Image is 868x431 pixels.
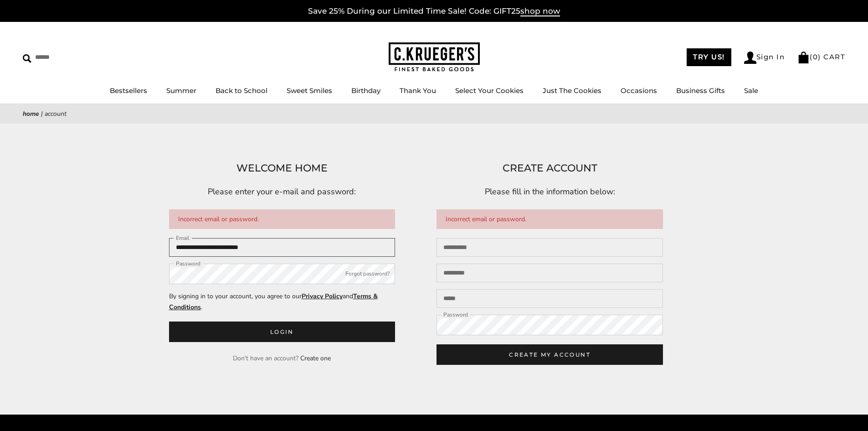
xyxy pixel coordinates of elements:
p: Please fill in the information below: [437,185,663,199]
span: 0 [813,52,818,61]
img: C.KRUEGER'S [389,42,480,72]
a: Sale [744,86,758,95]
img: Search [23,54,31,63]
a: Back to School [216,86,267,95]
a: Select Your Cookies [455,86,524,95]
a: Sign In [744,52,785,64]
a: Terms & Conditions [169,292,378,311]
span: Don't have an account? [233,354,298,363]
p: Incorrect email or password. [169,209,395,229]
a: Create one [300,354,331,363]
span: Account [45,109,67,118]
a: Summer [166,86,196,95]
img: Account [744,52,756,64]
a: (0) CART [797,52,845,61]
a: Just The Cookies [543,86,601,95]
input: Email [437,289,663,308]
input: First name [437,238,663,257]
li: Incorrect email or password. [446,214,654,224]
p: By signing in to your account, you agree to our and . [169,291,395,312]
a: Thank You [400,86,436,95]
a: Privacy Policy [302,292,343,301]
a: Sweet Smiles [287,86,332,95]
p: Please enter your e-mail and password: [169,185,395,199]
button: CREATE MY ACCOUNT [437,344,663,365]
a: Bestsellers [110,86,147,95]
a: Birthday [351,86,380,95]
span: | [41,109,43,118]
img: Bag [797,52,810,63]
h1: WELCOME HOME [169,160,395,177]
nav: breadcrumbs [23,109,845,119]
a: Home [23,109,39,118]
a: Occasions [621,86,657,95]
h1: CREATE ACCOUNT [437,160,663,177]
span: shop now [520,6,560,16]
input: Last name [437,264,663,282]
a: TRY US! [687,48,731,66]
button: Login [169,322,395,342]
input: Search [23,50,131,64]
input: Password [437,315,663,335]
a: Save 25% During our Limited Time Sale! Code: GIFT25shop now [308,6,560,16]
input: Email [169,238,395,257]
iframe: Sign Up via Text for Offers [7,396,94,424]
button: Forgot password? [345,270,390,279]
a: Business Gifts [676,86,725,95]
input: Password [169,264,395,284]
